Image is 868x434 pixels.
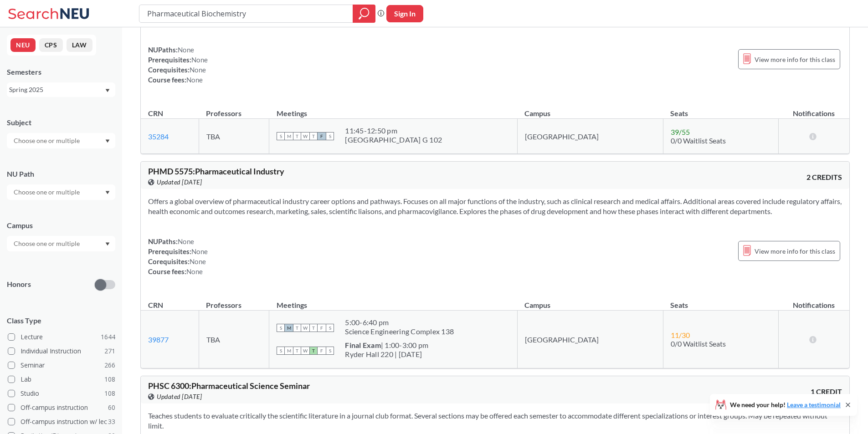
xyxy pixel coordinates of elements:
span: T [309,347,318,355]
div: NU Path [7,169,115,179]
b: Final Exam [345,341,381,349]
button: CPS [39,38,63,52]
svg: magnifying glass [359,7,370,20]
svg: Dropdown arrow [105,191,110,194]
span: 11 / 30 [671,331,690,339]
span: 2 CREDITS [806,172,842,182]
span: S [326,132,334,140]
span: We need your help! [730,402,841,408]
input: Choose one or multiple [9,135,86,146]
span: 1644 [101,332,115,342]
span: 108 [104,374,115,384]
span: None [191,247,208,255]
button: Sign In [386,5,423,22]
th: Professors [199,291,269,311]
div: Science Engineering Complex 138 [345,327,454,336]
span: T [309,324,318,332]
span: W [301,132,309,140]
span: Class Type [7,316,115,326]
span: M [285,132,293,140]
svg: Dropdown arrow [105,139,110,143]
span: S [277,347,285,355]
span: W [301,324,309,332]
span: 108 [104,388,115,398]
label: Lab [8,373,115,385]
span: PHSC 6300 : Pharmaceutical Science Seminar [148,381,310,391]
th: Seats [663,99,778,119]
span: S [326,324,334,332]
div: NUPaths: Prerequisites: Corequisites: Course fees: [148,236,208,276]
span: F [318,347,326,355]
span: T [293,324,301,332]
span: S [277,132,285,140]
span: 33 [108,417,115,427]
div: Campus [7,220,115,230]
th: Campus [517,291,663,311]
label: Seminar [8,359,115,371]
span: 39 / 55 [671,128,690,136]
span: F [318,132,326,140]
span: T [293,132,301,140]
div: Dropdown arrow [7,236,115,251]
span: 60 [108,403,115,413]
button: NEU [10,38,36,52]
span: M [285,347,293,355]
span: T [293,347,301,355]
span: T [309,132,318,140]
label: Off-campus instruction [8,402,115,414]
th: Meetings [269,99,517,119]
svg: Dropdown arrow [105,242,110,246]
th: Seats [663,291,778,311]
svg: Dropdown arrow [105,89,110,92]
div: Spring 2025Dropdown arrow [7,82,115,97]
div: Ryder Hall 220 | [DATE] [345,350,428,359]
span: F [318,324,326,332]
span: 266 [104,360,115,370]
input: Choose one or multiple [9,238,86,249]
span: None [186,76,203,84]
a: 35284 [148,132,169,141]
a: Leave a testimonial [787,401,841,408]
section: Offers a global overview of pharmaceutical industry career options and pathways. Focuses on all m... [148,196,842,216]
th: Meetings [269,291,517,311]
label: Individual Instruction [8,345,115,357]
span: S [326,347,334,355]
span: View more info for this class [755,245,835,257]
th: Professors [199,99,269,119]
div: [GEOGRAPHIC_DATA] G 102 [345,135,442,144]
td: TBA [199,311,269,368]
span: None [191,56,208,64]
div: Spring 2025 [9,85,104,95]
div: CRN [148,108,163,118]
div: 11:45 - 12:50 pm [345,126,442,135]
span: Updated [DATE] [157,177,202,187]
label: Lecture [8,331,115,343]
input: Class, professor, course number, "phrase" [146,6,346,21]
span: PHMD 5575 : Pharmaceutical Industry [148,166,284,176]
span: 0/0 Waitlist Seats [671,339,726,348]
label: Studio [8,388,115,399]
span: None [178,237,194,245]
div: Dropdown arrow [7,133,115,148]
td: [GEOGRAPHIC_DATA] [517,119,663,154]
span: None [190,66,206,74]
div: magnifying glass [353,5,375,23]
span: None [190,257,206,266]
td: TBA [199,119,269,154]
div: NUPaths: Prerequisites: Corequisites: Course fees: [148,45,208,85]
span: None [178,46,194,54]
span: 0/0 Waitlist Seats [671,136,726,145]
div: Semesters [7,67,115,77]
input: Choose one or multiple [9,187,86,198]
span: 271 [104,346,115,356]
div: CRN [148,300,163,310]
div: Dropdown arrow [7,184,115,200]
span: M [285,324,293,332]
th: Campus [517,99,663,119]
span: S [277,324,285,332]
button: LAW [67,38,92,52]
label: Off-campus instruction w/ lec [8,416,115,428]
span: W [301,347,309,355]
th: Notifications [779,99,850,119]
span: None [186,267,203,276]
